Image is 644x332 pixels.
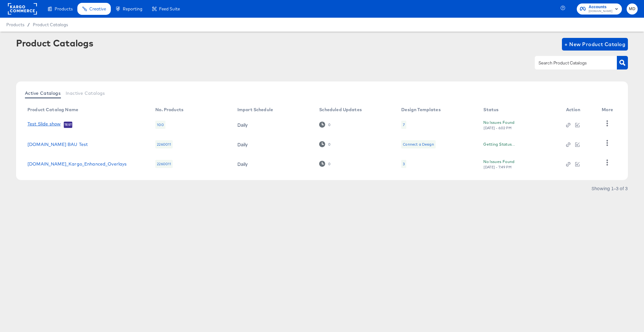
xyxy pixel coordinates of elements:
[403,161,405,166] div: 3
[561,105,597,115] th: Action
[403,122,405,127] div: 7
[401,107,440,112] div: Design Templates
[319,122,330,128] div: 0
[537,59,605,67] input: Search Product Catalogs
[64,122,72,127] span: Test
[403,142,434,147] div: Connect a Design
[6,22,24,27] span: Products
[27,142,88,147] a: [DOMAIN_NAME] BAU Test
[629,5,635,13] span: MD
[478,105,561,115] th: Status
[328,142,331,147] div: 0
[27,161,127,166] a: [DOMAIN_NAME]_Kargo_Enhanced_Overlays
[319,161,330,167] div: 0
[562,38,628,51] button: + New Product Catalog
[33,22,68,27] a: Product Catalogs
[401,121,406,129] div: 7
[27,107,78,112] div: Product Catalog Name
[55,6,73,11] span: Products
[232,115,314,135] td: Daily
[597,105,621,115] th: More
[627,3,638,15] button: MD
[24,22,33,27] span: /
[589,4,612,10] span: Accounts
[155,160,173,168] div: 2260011
[16,38,93,48] div: Product Catalogs
[401,160,406,168] div: 3
[328,162,331,166] div: 0
[232,135,314,154] td: Daily
[328,123,331,127] div: 0
[232,154,314,174] td: Daily
[591,186,628,190] div: Showing 1–3 of 3
[401,140,435,148] div: Connect a Design
[66,91,105,96] span: Inactive Catalogs
[159,6,180,11] span: Feed Suite
[237,107,273,112] div: Import Schedule
[123,6,142,11] span: Reporting
[155,107,183,112] div: No. Products
[319,141,330,147] div: 0
[155,121,165,129] div: 100
[319,107,362,112] div: Scheduled Updates
[577,3,622,15] button: Accounts[DOMAIN_NAME]
[564,40,625,49] span: + New Product Catalog
[155,140,173,148] div: 2260011
[27,121,61,128] a: Test Slide show
[589,9,612,14] span: [DOMAIN_NAME]
[89,6,106,11] span: Creative
[25,91,61,96] span: Active Catalogs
